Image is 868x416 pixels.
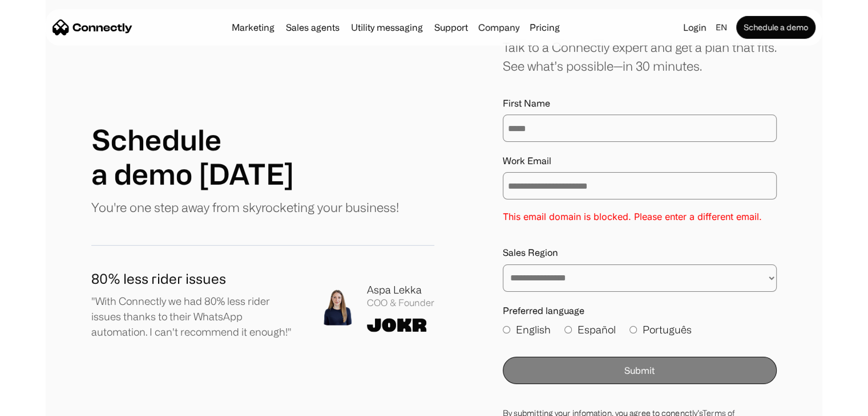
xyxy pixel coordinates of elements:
[11,395,68,412] aside: Language selected: English
[503,156,777,166] label: Work Email
[629,326,637,333] input: Português
[564,326,572,333] input: Español
[503,305,777,316] label: Preferred language
[716,19,727,35] div: en
[503,357,777,384] button: Submit
[711,19,734,35] div: en
[564,322,616,337] label: Español
[503,326,510,333] input: English
[91,198,399,217] p: You're one step away from skyrocketing your business!
[53,19,132,36] a: home
[503,38,777,75] div: Talk to a Connectly expert and get a plan that fits. See what’s possible—in 30 minutes.
[367,282,434,297] div: Aspa Lekka
[430,23,473,32] a: Support
[478,19,519,35] div: Company
[503,209,777,225] p: This email domain is blocked. Please enter a different email.
[227,23,279,32] a: Marketing
[503,322,551,337] label: English
[91,293,297,340] p: "With Connectly we had 80% less rider issues thanks to their WhatsApp automation. I can't recomme...
[475,19,523,35] div: Company
[679,19,711,35] a: Login
[736,16,815,39] a: Schedule a demo
[367,297,434,308] div: COO & Founder
[346,23,427,32] a: Utility messaging
[503,247,777,258] label: Sales Region
[525,23,564,32] a: Pricing
[629,322,692,337] label: Português
[23,396,68,412] ul: Language list
[91,123,294,191] h1: Schedule a demo [DATE]
[503,98,777,109] label: First Name
[91,268,297,289] h1: 80% less rider issues
[281,23,344,32] a: Sales agents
